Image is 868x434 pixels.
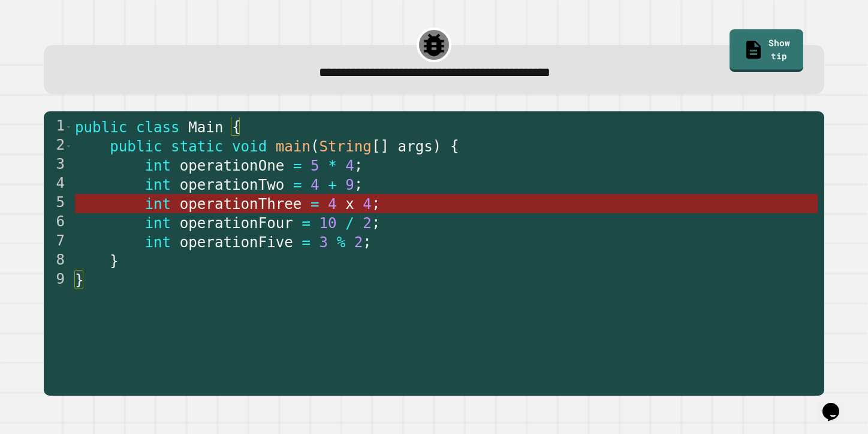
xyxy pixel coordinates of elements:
[293,157,302,174] span: =
[189,119,224,136] span: Main
[110,138,162,155] span: public
[363,215,372,232] span: 2
[320,215,337,232] span: 10
[44,232,73,251] div: 7
[337,234,346,251] span: %
[346,215,355,232] span: /
[818,386,856,422] iframe: chat widget
[75,119,127,136] span: public
[44,194,73,213] div: 5
[44,136,73,156] div: 2
[346,196,355,213] span: x
[180,215,293,232] span: operationFour
[328,177,337,193] span: +
[145,234,171,251] span: int
[44,156,73,175] div: 3
[302,215,311,232] span: =
[302,234,311,251] span: =
[145,177,171,193] span: int
[145,215,171,232] span: int
[44,117,73,136] div: 1
[180,196,302,213] span: operationThree
[311,196,320,213] span: =
[363,196,372,213] span: 4
[346,157,355,174] span: 4
[65,136,72,156] span: Toggle code folding, rows 2 through 8
[320,234,328,251] span: 3
[180,177,285,193] span: operationTwo
[311,157,320,174] span: 5
[346,177,355,193] span: 9
[398,138,433,155] span: args
[136,119,180,136] span: class
[180,157,285,174] span: operationOne
[354,234,363,251] span: 2
[730,29,803,72] a: Show tip
[311,177,320,193] span: 4
[328,196,337,213] span: 4
[180,234,293,251] span: operationFive
[145,196,171,213] span: int
[145,157,171,174] span: int
[44,213,73,232] div: 6
[320,138,372,155] span: String
[65,117,72,136] span: Toggle code folding, rows 1 through 9
[44,271,73,290] div: 9
[44,251,73,271] div: 8
[276,138,311,155] span: main
[293,177,302,193] span: =
[171,138,224,155] span: static
[44,175,73,194] div: 4
[232,138,267,155] span: void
